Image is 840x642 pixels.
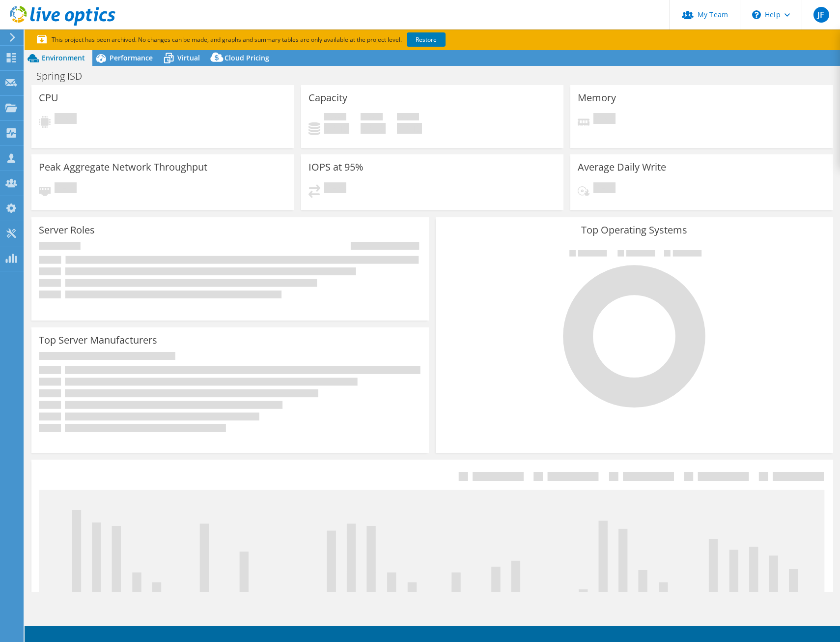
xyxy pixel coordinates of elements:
h3: Average Daily Write [578,162,666,173]
span: Pending [593,113,616,126]
h3: Top Operating Systems [443,225,826,235]
span: Performance [110,53,153,62]
h3: Peak Aggregate Network Throughput [39,162,207,173]
svg: \n [752,10,761,19]
a: Restore [407,32,446,47]
span: Cloud Pricing [224,53,269,62]
span: Virtual [177,53,200,62]
h3: Top Server Manufacturers [39,335,157,346]
h3: CPU [39,92,58,103]
span: Used [324,113,346,123]
span: Total [397,113,419,123]
span: JF [813,7,829,23]
h1: Spring ISD [32,71,97,82]
p: This project has been archived. No changes can be made, and graphs and summary tables are only av... [37,34,518,45]
h4: 0 GiB [324,123,349,134]
span: Free [361,113,383,123]
span: Pending [55,182,77,196]
span: Pending [593,182,616,196]
h3: Capacity [308,92,347,103]
h3: IOPS at 95% [308,162,364,173]
h3: Server Roles [39,225,95,235]
h3: Memory [578,92,616,103]
span: Pending [324,182,346,196]
span: Pending [55,113,77,126]
h4: 0 GiB [397,123,422,134]
span: Environment [42,53,85,62]
h4: 0 GiB [361,123,386,134]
